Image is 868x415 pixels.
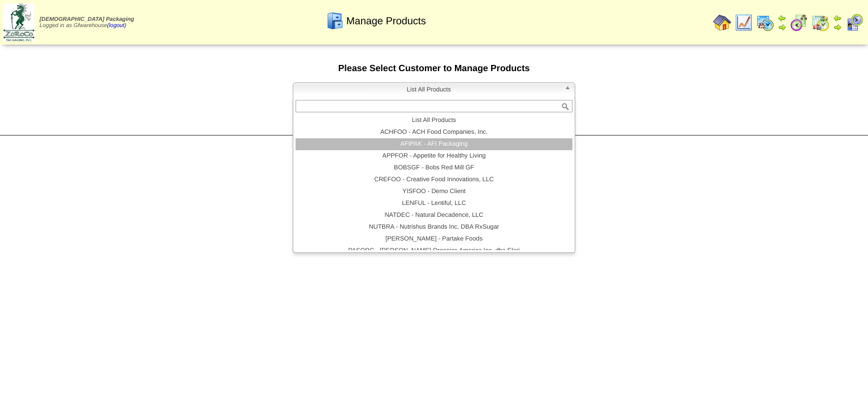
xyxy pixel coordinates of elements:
[296,115,572,126] li: List All Products
[296,198,572,209] li: LENFUL - Lentiful, LLC
[338,64,530,73] span: Please Select Customer to Manage Products
[778,23,787,32] img: arrowright.gif
[778,14,787,23] img: arrowleft.gif
[296,174,572,186] li: CREFOO - Creative Food Innovations, LLC
[713,14,731,32] img: home.gif
[296,245,572,257] li: PASORG - [PERSON_NAME] Organics America Inc. dba Elari
[756,14,774,32] img: calendarprod.gif
[296,150,572,162] li: APPFOR - Appetite for Healthy Living
[811,14,830,32] img: calendarinout.gif
[845,14,863,32] img: calendarcustomer.gif
[298,83,560,97] span: List All Products
[790,14,808,32] img: calendarblend.gif
[107,23,127,29] a: (logout)
[296,233,572,245] li: [PERSON_NAME] - Partake Foods
[346,15,426,27] span: Manage Products
[296,126,572,138] li: ACHFOO - ACH Food Companies, Inc.
[833,14,842,23] img: arrowleft.gif
[3,3,34,41] img: zoroco-logo-small.webp
[326,12,344,30] img: cabinet.gif
[40,16,134,23] span: [DEMOGRAPHIC_DATA] Packaging
[296,162,572,174] li: BOBSGF - Bobs Red Mill GF
[296,221,572,233] li: NUTBRA - Nutrishus Brands Inc, DBA RxSugar
[735,14,753,32] img: line_graph.gif
[40,16,134,29] span: Logged in as Gfwarehouse
[296,138,572,150] li: AFIPAK - AFI Packaging
[833,23,842,32] img: arrowright.gif
[296,186,572,198] li: YISFOO - Demo Client
[296,209,572,221] li: NATDEC - Natural Decadence, LLC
